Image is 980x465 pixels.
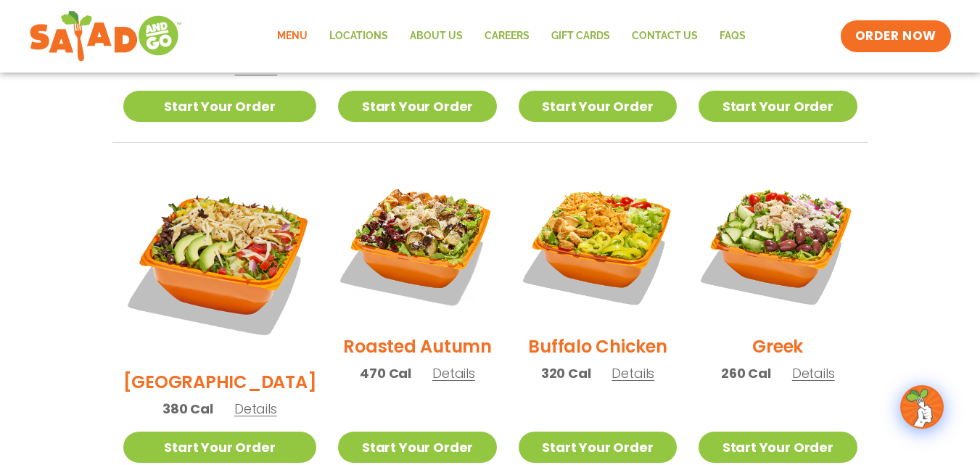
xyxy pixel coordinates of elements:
[519,91,677,122] a: Start Your Order
[399,20,474,53] a: About Us
[519,165,677,323] img: Product photo for Buffalo Chicken Salad
[540,20,621,53] a: GIFT CARDS
[162,399,213,419] span: 380 Cal
[123,369,317,395] h2: [GEOGRAPHIC_DATA]
[752,334,803,359] h2: Greek
[318,20,399,53] a: Locations
[266,20,318,53] a: Menu
[541,363,591,383] span: 320 Cal
[841,20,951,52] a: ORDER NOW
[855,28,936,45] span: ORDER NOW
[338,432,496,463] a: Start Your Order
[29,7,182,65] img: new-SAG-logo-768×292
[343,334,492,359] h2: Roasted Autumn
[338,91,496,122] a: Start Your Order
[621,20,709,53] a: Contact Us
[699,165,857,323] img: Product photo for Greek Salad
[699,91,857,122] a: Start Your Order
[528,334,667,359] h2: Buffalo Chicken
[474,20,540,53] a: Careers
[266,20,757,53] nav: Menu
[234,59,277,77] span: Details
[709,20,757,53] a: FAQs
[612,364,654,382] span: Details
[699,432,857,463] a: Start Your Order
[360,363,411,383] span: 470 Cal
[519,432,677,463] a: Start Your Order
[721,363,771,383] span: 260 Cal
[123,432,317,463] a: Start Your Order
[234,400,277,418] span: Details
[792,364,835,382] span: Details
[902,387,942,427] img: wpChatIcon
[123,91,317,122] a: Start Your Order
[123,165,317,358] img: Product photo for BBQ Ranch Salad
[432,364,475,382] span: Details
[338,165,496,323] img: Product photo for Roasted Autumn Salad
